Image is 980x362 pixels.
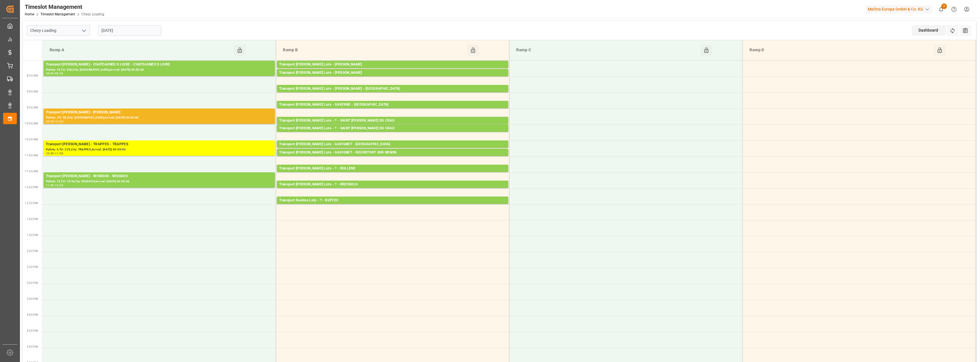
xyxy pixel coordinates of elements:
div: Pallets: 9,TU: 512,City: CARQUEFOU,Arrival: [DATE] 00:00:00 [279,76,506,81]
a: Home [25,12,34,16]
span: 9:00 AM [27,90,38,93]
div: Transport [PERSON_NAME] Lots - GAVIGNET - ROCHEFORT SUR NENON [279,150,506,156]
div: - [54,184,55,187]
span: 4:00 PM [27,313,38,316]
span: 2 [941,3,947,9]
div: Transport [PERSON_NAME] Lots - ? - BOLLENE [279,166,506,171]
span: 2:00 PM [27,249,38,253]
button: Melitta Europa GmbH & Co. KG [865,4,935,15]
div: Pallets: 10,TU: 258,City: [GEOGRAPHIC_DATA],Arrival: [DATE] 00:00:00 [46,68,273,72]
div: Ramp D [747,45,934,56]
div: Pallets: 20,TU: 1032,City: [GEOGRAPHIC_DATA],Arrival: [DATE] 00:00:00 [279,147,506,152]
div: 10:30 [46,152,54,155]
span: 3:30 PM [27,297,38,300]
a: Timeslot Management [40,12,75,16]
div: Pallets: 1,TU: 539,City: RUFFEC,Arrival: [DATE] 00:00:00 [279,203,506,208]
div: Pallets: 5,TU: 225,City: TRAPPES,Arrival: [DATE] 00:00:00 [46,147,273,152]
span: 12:30 PM [25,202,38,205]
div: Transport [PERSON_NAME] Lots - SAVERNE - [GEOGRAPHIC_DATA] [279,102,506,108]
div: Pallets: 3,TU: 56,City: ROCHEFORT SUR NENON,Arrival: [DATE] 00:00:00 [279,156,506,160]
div: 11:30 [46,184,54,187]
div: - [54,152,55,155]
div: Pallets: 2,TU: 671,City: [GEOGRAPHIC_DATA][PERSON_NAME],Arrival: [DATE] 00:00:00 [279,131,506,136]
button: Help Center [948,3,960,16]
button: open menu [79,26,88,35]
span: 10:30 AM [25,138,38,141]
div: Ramp B [281,45,467,56]
div: Transport [PERSON_NAME] - CHATEAUNEU S LOIRE - CHATEAUNEU S LOIRE [46,62,273,68]
div: 08:30 [55,72,63,75]
div: Pallets: 6,TU: 273,City: [GEOGRAPHIC_DATA],Arrival: [DATE] 00:00:00 [279,92,506,97]
div: Transport [PERSON_NAME] Lots - [PERSON_NAME] [279,70,506,76]
span: 8:30 AM [27,74,38,77]
div: Dashboard [912,25,946,36]
span: 3:00 PM [27,281,38,285]
span: 12:00 PM [25,186,38,189]
div: - [54,72,55,75]
span: 4:30 PM [27,329,38,332]
div: Transport [PERSON_NAME] Lots - GAVIGNET - [GEOGRAPHIC_DATA] [279,142,506,147]
div: Melitta Europa GmbH & Co. KG [865,5,932,13]
span: 1:30 PM [27,234,38,237]
span: 2:30 PM [27,265,38,269]
span: 10:00 AM [25,122,38,125]
div: Transport Kuehne Lots - ? - RUFFEC [279,198,506,203]
div: 08:00 [46,72,54,75]
div: 11:00 [55,152,63,155]
div: Transport [PERSON_NAME] Lots - ? - SAINT [PERSON_NAME] DU CRAU [279,126,506,131]
div: Pallets: 8,TU: 723,City: [GEOGRAPHIC_DATA],Arrival: [DATE] 00:00:00 [279,187,506,192]
div: 09:30 [46,120,54,123]
input: DD-MM-YYYY [98,25,161,36]
div: Transport [PERSON_NAME] Lots - ? - SAINT [PERSON_NAME] DU CRAU [279,118,506,124]
input: Type to search/select [27,25,90,36]
button: show 2 new notifications [935,3,948,16]
div: Ramp A [47,45,234,56]
span: 9:30 AM [27,106,38,109]
div: Pallets: 3,TU: 716,City: [GEOGRAPHIC_DATA][PERSON_NAME],Arrival: [DATE] 00:00:00 [279,124,506,128]
span: 1:00 PM [27,218,38,221]
div: Transport [PERSON_NAME] - [PERSON_NAME] [46,110,273,115]
span: 5:00 PM [27,345,38,348]
div: Pallets: 9,TU: 744,City: BOLLENE,Arrival: [DATE] 00:00:00 [279,171,506,176]
span: 11:30 AM [25,170,38,173]
div: 12:00 [55,184,63,187]
div: Transport [PERSON_NAME] - WISSOUS - WISSOUS [46,173,273,179]
div: Ramp C [514,45,701,56]
div: Pallets: ,TU: 55,City: [GEOGRAPHIC_DATA],Arrival: [DATE] 00:00:00 [46,115,273,120]
div: Pallets: 14,TU: 408,City: CARQUEFOU,Arrival: [DATE] 00:00:00 [279,68,506,72]
div: Transport [PERSON_NAME] - TRAPPES - TRAPPES [46,142,273,147]
div: Pallets: 15,TU: 1516,City: WISSOUS,Arrival: [DATE] 00:00:00 [46,179,273,184]
div: 10:00 [55,120,63,123]
div: Transport [PERSON_NAME] Lots - ? - BRESSOLS [279,182,506,187]
span: 11:00 AM [25,154,38,157]
div: Transport [PERSON_NAME] Lots - [PERSON_NAME] - [GEOGRAPHIC_DATA] [279,86,506,92]
div: - [54,120,55,123]
div: Transport [PERSON_NAME] Lots - [PERSON_NAME] [279,62,506,68]
div: Timeslot Management [25,3,104,11]
div: Pallets: ,TU: 56,City: [GEOGRAPHIC_DATA],Arrival: [DATE] 00:00:00 [279,108,506,113]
